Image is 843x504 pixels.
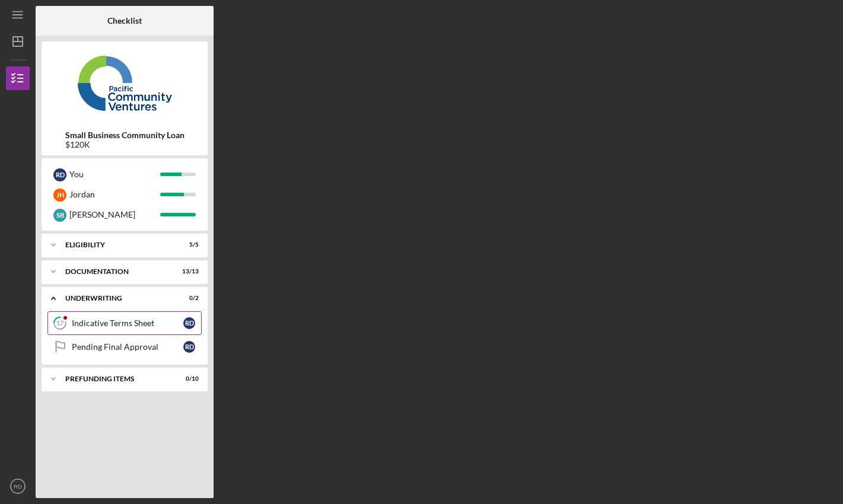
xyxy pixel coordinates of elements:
div: Jordan [69,184,160,205]
div: R D [183,317,195,329]
a: 17Indicative Terms SheetRD [47,311,202,335]
b: Small Business Community Loan [65,130,184,140]
div: Indicative Terms Sheet [72,318,183,328]
div: Documentation [65,268,169,275]
a: Pending Final ApprovalRD [47,335,202,359]
div: You [69,164,160,184]
div: Pending Final Approval [72,342,183,352]
div: R D [53,168,66,181]
div: 13 / 13 [177,268,199,275]
tspan: 17 [56,320,64,327]
div: 0 / 10 [177,375,199,382]
div: R D [183,341,195,353]
div: S B [53,209,66,222]
text: RD [14,483,22,490]
div: Underwriting [65,295,169,302]
div: [PERSON_NAME] [69,205,160,225]
img: Product logo [42,47,208,119]
div: Eligibility [65,241,169,248]
div: Prefunding Items [65,375,169,382]
div: J H [53,189,66,202]
b: Checklist [107,16,142,25]
div: 0 / 2 [177,295,199,302]
div: $120K [65,140,184,149]
div: 5 / 5 [177,241,199,248]
button: RD [6,474,30,498]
